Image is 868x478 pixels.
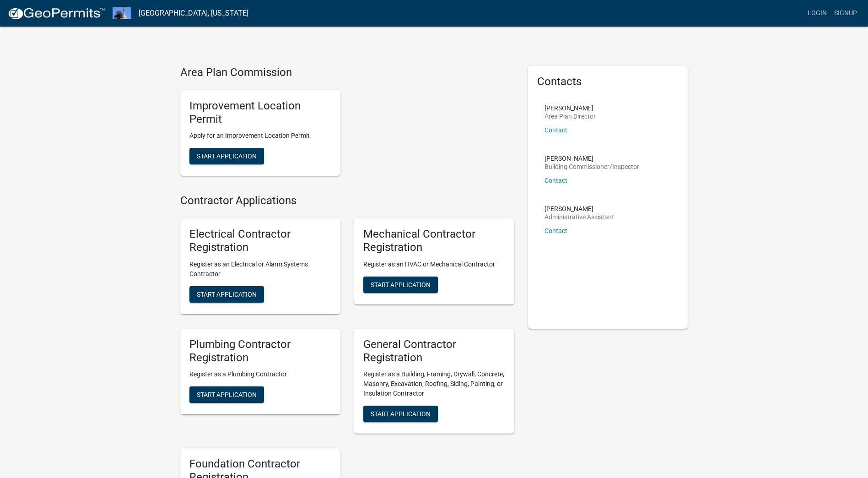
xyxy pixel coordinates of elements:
span: Start Application [371,410,431,418]
h5: Contacts [537,75,679,88]
button: Start Application [189,386,264,403]
h5: General Contractor Registration [363,338,505,364]
p: [PERSON_NAME] [545,105,596,111]
p: Building Commissioner/Inspector [545,163,639,170]
a: Contact [545,227,567,234]
h5: Mechanical Contractor Registration [363,228,505,254]
a: [GEOGRAPHIC_DATA], [US_STATE] [139,5,248,21]
p: Administrative Assistant [545,214,614,220]
p: Register as an HVAC or Mechanical Contractor [363,260,505,269]
span: Start Application [197,290,257,298]
a: Login [804,5,830,22]
img: Decatur County, Indiana [113,7,131,19]
button: Start Application [363,277,438,293]
h5: Electrical Contractor Registration [189,228,331,254]
p: Area Plan Director [545,113,596,119]
span: Start Application [371,281,431,288]
p: [PERSON_NAME] [545,155,639,162]
button: Start Application [363,406,438,422]
button: Start Application [189,286,264,303]
a: Contact [545,126,567,134]
h4: Contractor Applications [180,194,514,207]
h5: Plumbing Contractor Registration [189,338,331,364]
p: Register as a Building, Framing, Drywall, Concrete, Masonry, Excavation, Roofing, Siding, Paintin... [363,369,505,398]
a: Signup [830,5,861,22]
p: Register as a Plumbing Contractor [189,369,331,379]
span: Start Application [197,391,257,398]
p: Apply for an Improvement Location Permit [189,131,331,141]
p: Register as an Electrical or Alarm Systems Contractor [189,260,331,279]
h5: Improvement Location Permit [189,99,331,126]
button: Start Application [189,148,264,164]
p: [PERSON_NAME] [545,206,614,212]
h4: Area Plan Commission [180,66,514,79]
a: Contact [545,177,567,184]
span: Start Application [197,152,257,160]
